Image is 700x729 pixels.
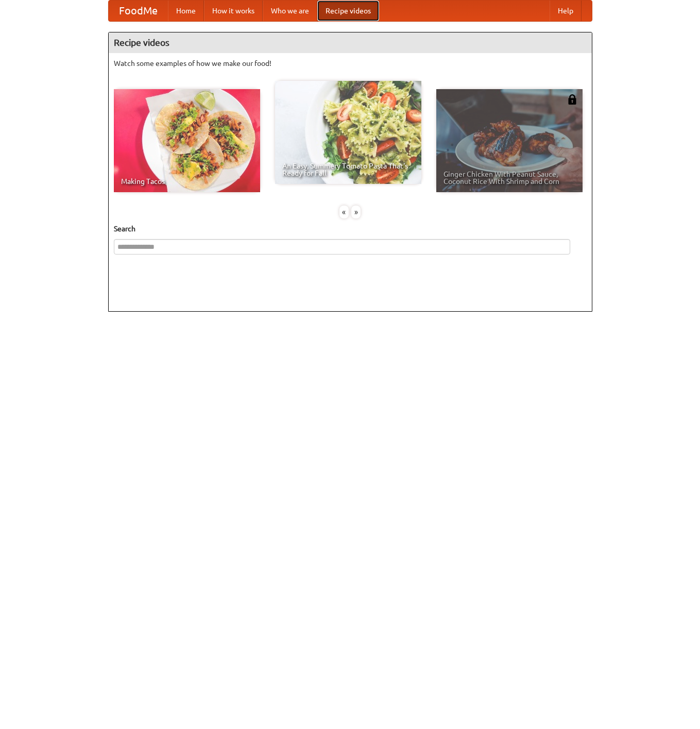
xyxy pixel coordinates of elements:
div: » [351,206,361,218]
a: Home [168,1,204,21]
a: FoodMe [109,1,168,21]
a: Who we are [263,1,317,21]
a: How it works [204,1,263,21]
div: « [339,206,349,218]
a: Recipe videos [317,1,379,21]
span: Making Tacos [121,178,253,185]
p: Watch some examples of how we make our food! [114,58,587,69]
img: 483408.png [567,94,577,105]
a: Help [550,1,582,21]
a: An Easy, Summery Tomato Pasta That's Ready for Fall [275,81,421,184]
h5: Search [114,224,587,234]
a: Making Tacos [114,89,260,192]
span: An Easy, Summery Tomato Pasta That's Ready for Fall [282,162,414,177]
h4: Recipe videos [109,32,592,53]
